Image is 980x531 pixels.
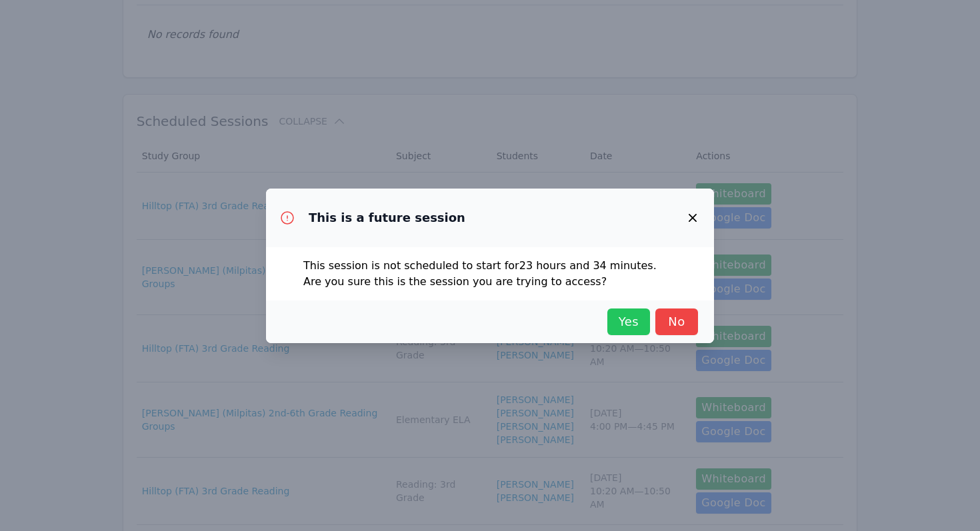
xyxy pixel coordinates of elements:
[303,258,677,290] p: This session is not scheduled to start for 23 hours and 34 minutes . Are you sure this is the ses...
[614,312,643,331] span: Yes
[309,210,465,226] h3: This is a future session
[655,308,698,335] button: No
[607,308,650,335] button: Yes
[662,312,691,331] span: No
